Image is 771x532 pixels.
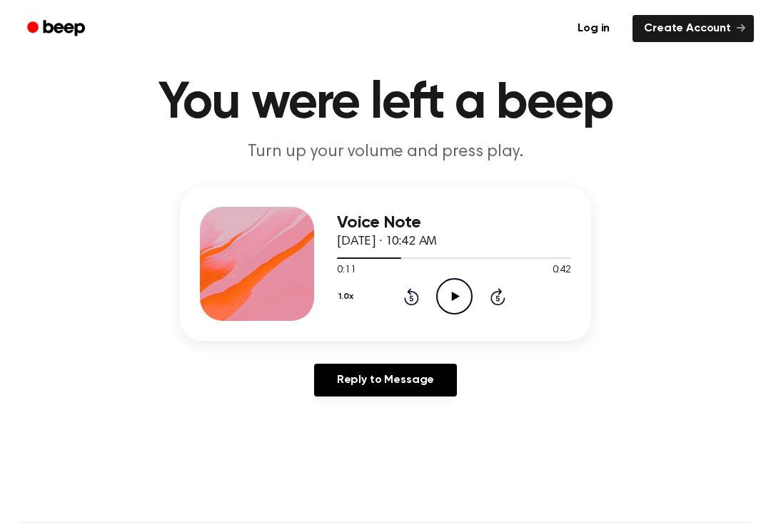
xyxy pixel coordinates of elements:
[337,235,437,248] span: [DATE] · 10:42 AM
[111,140,660,164] p: Turn up your volume and press play.
[314,364,457,397] a: Reply to Message
[20,78,751,129] h1: You were left a beep
[633,15,754,42] a: Create Account
[337,263,356,278] span: 0:11
[17,15,98,43] a: Beep
[337,285,358,309] button: 1.0x
[553,263,571,278] span: 0:42
[337,213,571,232] h3: Voice Note
[563,12,624,45] a: Log in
